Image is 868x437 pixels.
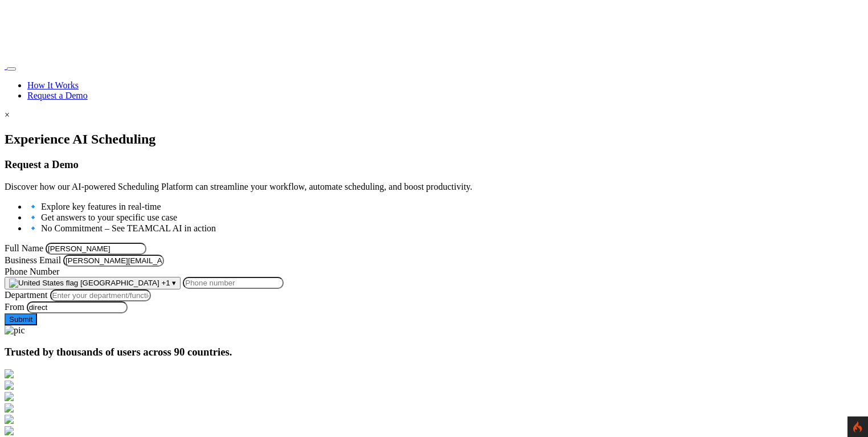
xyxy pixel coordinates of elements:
[5,415,14,424] img: https-www.portland.gov-.png
[5,132,863,147] h1: Experience AI Scheduling
[5,346,863,358] h3: Trusted by thousands of users across 90 countries.
[27,80,79,90] a: How It Works
[172,279,176,287] span: ▾
[5,325,25,336] img: pic
[5,392,14,401] img: https-ample.co.in-.png
[5,255,61,265] label: Business Email
[5,290,48,300] label: Department
[5,403,14,413] img: https-appsolve.com-%E2%80%931.png
[46,243,146,255] input: Name must only contain letters and spaces
[5,381,14,390] img: http-supreme.co.in-%E2%80%931.png
[5,302,24,312] label: From
[5,267,59,276] label: Phone Number
[5,158,863,171] h3: Request a Demo
[27,201,863,212] li: 🔹 Explore key features in real-time
[5,369,14,378] img: http-den-ev.de-.png
[7,67,16,71] button: Toggle navigation
[5,110,863,120] div: ×
[5,426,14,435] img: https-careerpluscanada.com-.png
[9,279,78,288] img: United States flag
[161,279,170,287] span: +1
[5,277,181,289] button: [GEOGRAPHIC_DATA] +1 ▾
[183,277,284,289] input: Phone number
[5,313,37,325] button: Submit
[27,212,863,223] li: 🔹 Get answers to your specific use case
[80,279,159,287] span: [GEOGRAPHIC_DATA]
[5,182,863,192] p: Discover how our AI-powered Scheduling Platform can streamline your workflow, automate scheduling...
[27,223,863,234] li: 🔹 No Commitment – See TEAMCAL AI in action
[63,255,164,267] input: Enter your email
[5,243,43,253] label: Full Name
[50,289,151,301] input: Enter your department/function
[27,91,88,100] a: Request a Demo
